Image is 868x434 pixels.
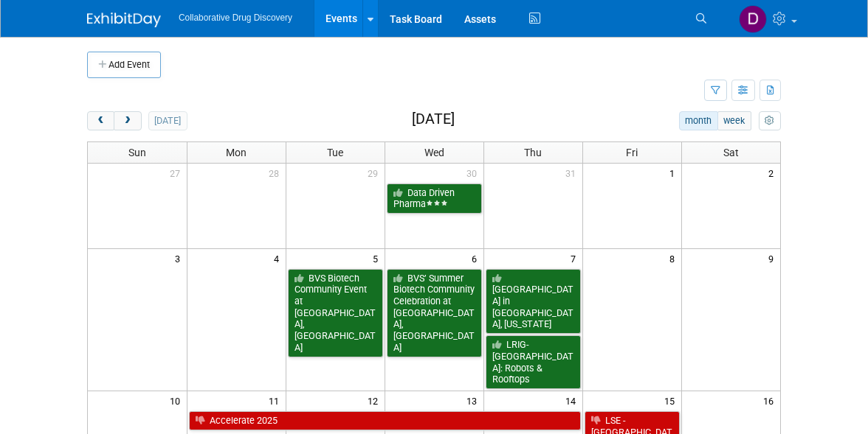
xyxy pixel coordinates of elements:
[327,147,343,158] span: Tue
[288,269,383,357] a: BVS Biotech Community Event at [GEOGRAPHIC_DATA], [GEOGRAPHIC_DATA]
[759,111,781,130] button: myCustomButton
[723,147,739,158] span: Sat
[366,164,385,182] span: 29
[168,391,187,410] span: 10
[87,13,161,27] img: ExhibitDay
[267,391,286,410] span: 11
[626,147,638,158] span: Fri
[765,116,774,126] i: Personalize Calendar
[668,249,681,267] span: 8
[179,13,292,23] span: Collaborative Drug Discovery
[569,249,582,267] span: 7
[564,391,582,410] span: 14
[663,391,681,410] span: 15
[424,147,444,158] span: Wed
[767,249,780,267] span: 9
[387,183,482,214] a: Data Driven Pharma
[679,111,718,130] button: month
[486,335,581,389] a: LRIG-[GEOGRAPHIC_DATA]: Robots & Rooftops
[173,249,187,267] span: 3
[762,391,780,410] span: 16
[371,249,385,267] span: 5
[366,391,385,410] span: 12
[412,111,455,127] h2: [DATE]
[128,147,146,158] span: Sun
[148,111,187,130] button: [DATE]
[465,391,483,410] span: 13
[267,164,286,182] span: 28
[189,411,581,430] a: Accelerate 2025
[717,111,751,130] button: week
[87,111,114,130] button: prev
[668,164,681,182] span: 1
[564,164,582,182] span: 31
[524,147,542,158] span: Thu
[465,164,483,182] span: 30
[114,111,141,130] button: next
[168,164,187,182] span: 27
[739,5,767,33] img: Daniel Castro
[272,249,286,267] span: 4
[767,164,780,182] span: 2
[470,249,483,267] span: 6
[226,147,247,158] span: Mon
[387,269,482,357] a: BVS’ Summer Biotech Community Celebration at [GEOGRAPHIC_DATA], [GEOGRAPHIC_DATA]
[486,269,581,335] a: [GEOGRAPHIC_DATA] in [GEOGRAPHIC_DATA], [US_STATE]
[87,52,161,78] button: Add Event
